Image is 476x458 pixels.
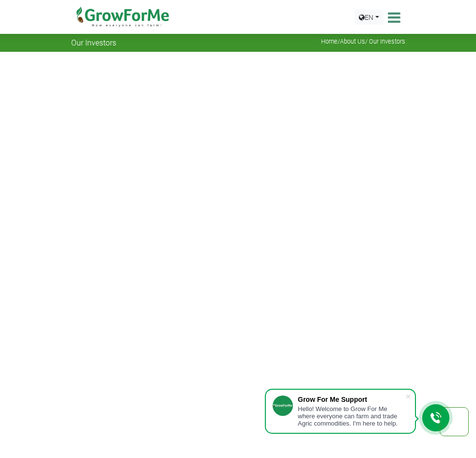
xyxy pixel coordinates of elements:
a: About Us [340,37,365,45]
a: EN [354,10,384,25]
span: Our Investors [71,38,116,47]
span: / / Our Investors [321,38,405,45]
a: Home [321,37,338,45]
div: Hello! Welcome to Grow For Me where everyone can farm and trade Agric commodities. I'm here to help. [298,405,405,427]
div: Grow For Me Support [298,396,405,403]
